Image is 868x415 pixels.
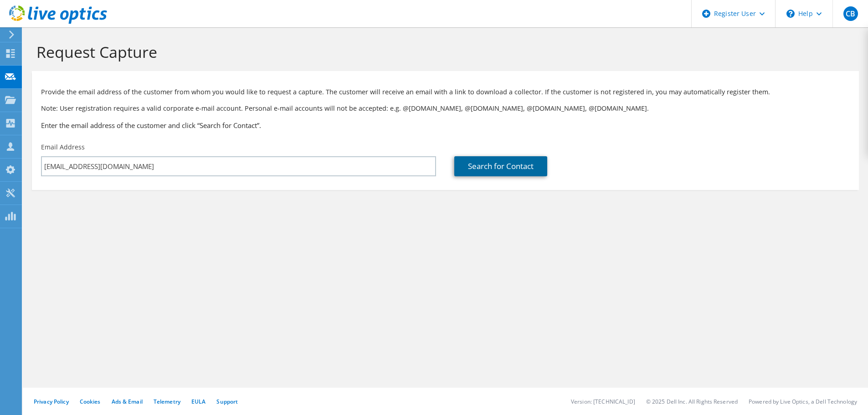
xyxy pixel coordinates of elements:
[749,398,857,405] li: Powered by Live Optics, a Dell Technology
[191,398,205,405] a: EULA
[41,103,850,113] p: Note: User registration requires a valid corporate e-mail account. Personal e-mail accounts will ...
[154,398,180,405] a: Telemetry
[216,398,238,405] a: Support
[34,398,69,405] a: Privacy Policy
[41,87,850,97] p: Provide the email address of the customer from whom you would like to request a capture. The cust...
[36,42,850,61] h1: Request Capture
[454,156,547,176] a: Search for Contact
[112,398,143,405] a: Ads & Email
[571,398,635,405] li: Version: [TECHNICAL_ID]
[41,143,85,152] label: Email Address
[41,120,850,130] h3: Enter the email address of the customer and click “Search for Contact”.
[646,398,738,405] li: © 2025 Dell Inc. All Rights Reserved
[80,398,101,405] a: Cookies
[843,6,858,21] span: CB
[786,10,795,18] svg: \n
